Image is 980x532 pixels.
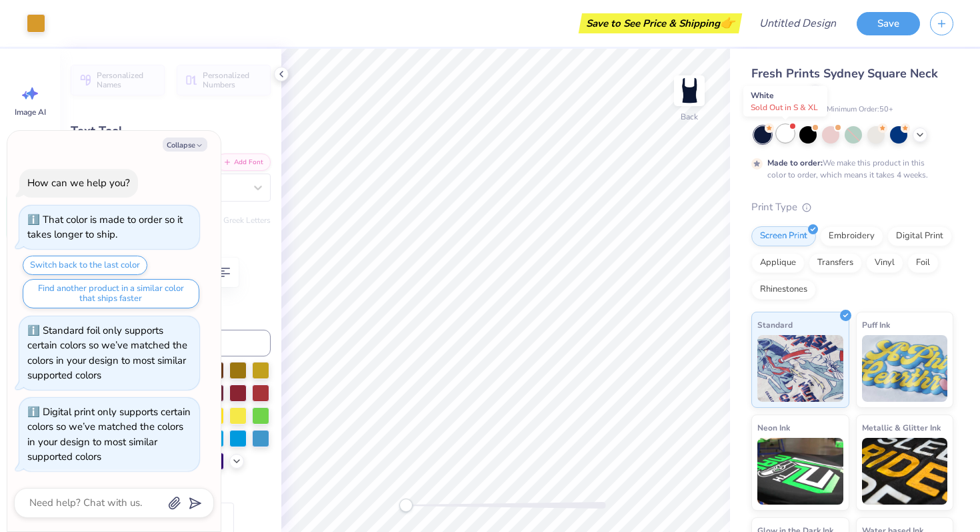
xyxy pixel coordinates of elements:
[820,226,883,246] div: Embroidery
[857,12,920,35] button: Save
[751,280,816,300] div: Rhinestones
[720,15,735,31] span: 👉
[767,158,823,168] strong: Made to order:
[203,71,263,89] span: Personalized Numbers
[827,104,893,115] span: Minimum Order: 50 +
[757,318,793,332] span: Standard
[23,279,199,308] button: Find another product in a similar color that ships faster
[27,176,130,190] div: How can we help you?
[757,335,843,402] img: Standard
[27,324,187,382] div: Standard foil only supports certain colors so we’ve matched the colors in your design to most sim...
[862,318,890,332] span: Puff Ink
[751,253,805,273] div: Applique
[27,213,183,242] div: That color is made to order so it takes longer to ship.
[862,335,948,402] img: Puff Ink
[187,215,271,226] button: Switch to Greek Letters
[862,421,941,435] span: Metallic & Glitter Ink
[216,154,271,171] button: Add Font
[751,65,938,99] span: Fresh Prints Sydney Square Neck Tank Top
[71,122,271,140] div: Text Tool
[676,77,703,104] img: Back
[757,438,843,505] img: Neon Ink
[862,438,948,505] img: Metallic & Glitter Ink
[399,499,413,512] div: Accessibility label
[751,200,953,215] div: Print Type
[163,138,207,152] button: Collapse
[582,13,739,33] div: Save to See Price & Shipping
[23,256,147,275] button: Switch back to the last color
[757,421,790,435] span: Neon Ink
[907,253,939,273] div: Foil
[887,226,952,246] div: Digital Print
[97,71,157,89] span: Personalized Names
[15,107,46,117] span: Image AI
[681,111,698,123] div: Back
[71,65,165,95] button: Personalized Names
[27,405,191,464] div: Digital print only supports certain colors so we’ve matched the colors in your design to most sim...
[751,102,818,113] span: Sold Out in S & XL
[866,253,903,273] div: Vinyl
[177,65,271,95] button: Personalized Numbers
[751,226,816,246] div: Screen Print
[743,86,827,117] div: White
[749,10,847,37] input: Untitled Design
[809,253,862,273] div: Transfers
[767,157,931,181] div: We make this product in this color to order, which means it takes 4 weeks.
